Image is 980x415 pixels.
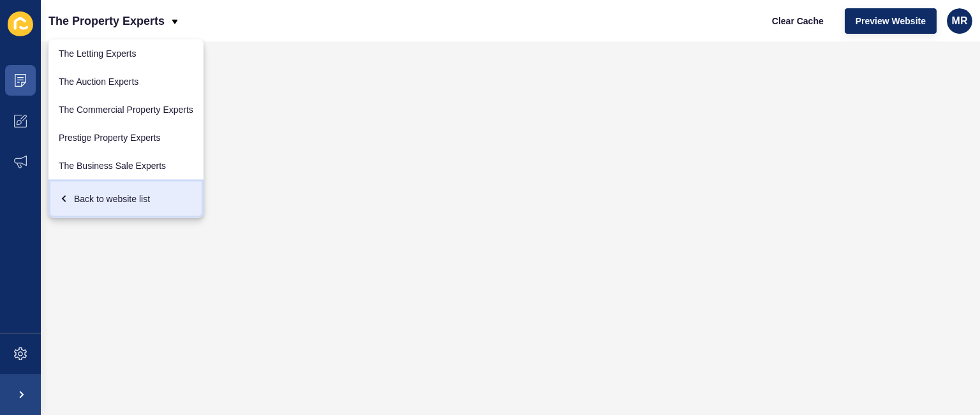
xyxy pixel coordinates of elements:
a: The Commercial Property Experts [48,96,204,124]
a: The Auction Experts [48,68,204,96]
a: Prestige Property Experts [48,124,204,152]
button: Preview Website [845,8,937,34]
span: MR [952,15,968,27]
a: The Letting Experts [48,40,204,68]
span: Clear Cache [772,15,824,27]
a: The Business Sale Experts [48,152,204,180]
button: Clear Cache [761,8,835,34]
span: Preview Website [856,15,926,27]
div: Back to website list [59,187,193,210]
p: The Property Experts [48,5,165,37]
